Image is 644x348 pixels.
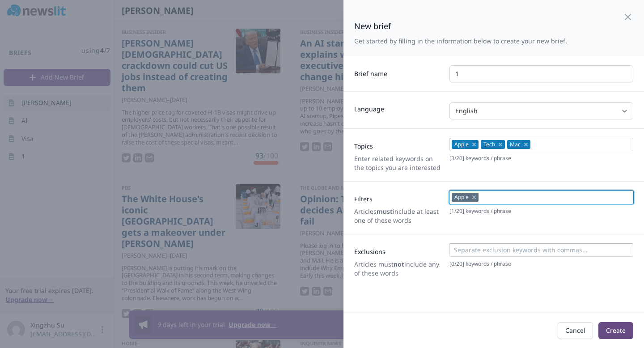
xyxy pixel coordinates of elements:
span: Apple [454,141,469,148]
strong: must [377,207,393,216]
button: Remove [470,140,479,149]
p: Get started by filling in the information below to create your new brief. [354,37,567,46]
label: Exclusions [354,244,442,256]
span: Mac [510,141,521,148]
button: Remove [522,140,530,149]
button: Cancel [558,322,593,339]
h2: New brief [354,20,567,32]
span: Tech [483,141,495,148]
input: Separate exclusion keywords with commas... [452,246,630,255]
strong: not [394,260,404,268]
label: Brief name [354,66,442,78]
label: Topics [354,138,442,151]
p: [ 0 / 20 ] keywords / phrase [449,260,633,267]
label: Filters [354,191,442,204]
label: Language [354,101,442,114]
span: Apple [454,194,469,201]
p: Articles include at least one of these words [354,207,442,225]
button: Remove [470,193,479,202]
p: [ 3 / 20 ] keywords / phrase [449,155,633,162]
p: Enter related keywords on the topics you are interested [354,154,442,172]
button: Create [598,322,633,339]
p: Articles must include any of these words [354,260,442,278]
button: Remove [497,140,505,149]
p: [ 1 / 20 ] keywords / phrase [449,208,633,215]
